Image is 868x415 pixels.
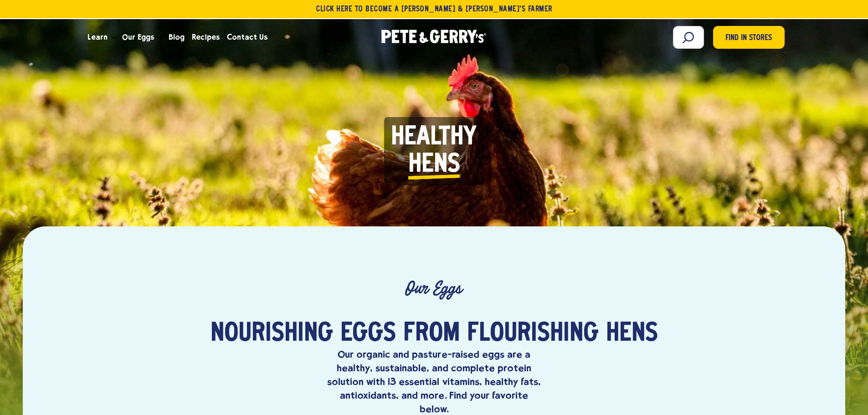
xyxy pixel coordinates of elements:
button: Open the dropdown menu for Our Eggs [158,36,162,39]
a: Contact Us [223,25,271,50]
span: Healthy [391,124,477,151]
span: Recipes [192,31,220,43]
a: Blog [165,25,188,50]
span: Contact Us [227,31,267,43]
span: Nourishing [211,320,333,348]
span: hens [606,320,658,348]
span: from [403,320,460,348]
p: Our Eggs [91,279,776,298]
span: flourishing [467,320,599,348]
a: Our Eggs [118,25,158,50]
input: Search [673,26,704,49]
a: Recipes [188,25,223,50]
a: Find in Stores [713,26,785,49]
span: Our Eggs [122,31,154,43]
span: eggs [340,320,396,348]
span: Learn [87,31,108,43]
button: Open the dropdown menu for Learn [111,36,116,39]
i: s [447,151,460,179]
span: Find in Stores [725,32,772,45]
a: Learn [84,25,111,50]
span: Blog [169,31,185,43]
